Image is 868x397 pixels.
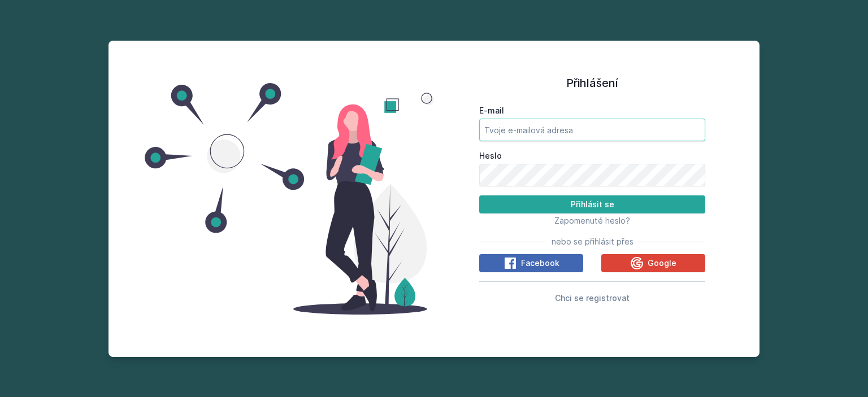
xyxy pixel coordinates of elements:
span: nebo se přihlásit přes [552,236,633,247]
button: Facebook [479,254,583,272]
button: Přihlásit se [479,195,705,213]
span: Facebook [521,258,559,269]
input: Tvoje e-mailová adresa [479,119,705,141]
button: Chci se registrovat [555,291,630,304]
label: E-mail [479,105,705,116]
button: Google [601,254,705,272]
label: Heslo [479,150,705,162]
h1: Přihlášení [479,75,705,91]
span: Google [648,258,676,269]
span: Chci se registrovat [555,293,630,303]
span: Zapomenuté heslo? [554,216,630,225]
